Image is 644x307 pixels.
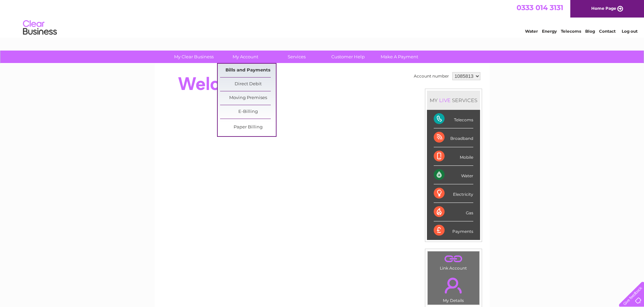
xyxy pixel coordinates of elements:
[372,51,427,63] a: Make A Payment
[220,78,276,91] a: Direct Debit
[412,70,451,82] td: Account number
[622,29,638,34] a: Log out
[427,251,480,272] td: Link Account
[220,64,276,77] a: Bills and Payments
[434,110,473,128] div: Telecoms
[320,51,376,63] a: Customer Help
[434,203,473,221] div: Gas
[220,105,276,119] a: E-Billing
[217,51,273,63] a: My Account
[561,29,581,34] a: Telecoms
[269,51,325,63] a: Services
[434,128,473,147] div: Broadband
[434,166,473,184] div: Water
[429,253,478,265] a: .
[427,91,480,110] div: MY SERVICES
[542,29,557,34] a: Energy
[220,91,276,105] a: Moving Premises
[434,184,473,203] div: Electricity
[23,18,57,38] img: logo.png
[220,121,276,134] a: Paper Billing
[517,3,563,12] a: 0333 014 3131
[166,51,222,63] a: My Clear Business
[525,29,538,34] a: Water
[438,97,452,103] div: LIVE
[429,274,478,297] a: .
[434,147,473,166] div: Mobile
[434,221,473,240] div: Payments
[599,29,616,34] a: Contact
[427,272,480,305] td: My Details
[585,29,595,34] a: Blog
[163,4,482,33] div: Clear Business is a trading name of Verastar Limited (registered in [GEOGRAPHIC_DATA] No. 3667643...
